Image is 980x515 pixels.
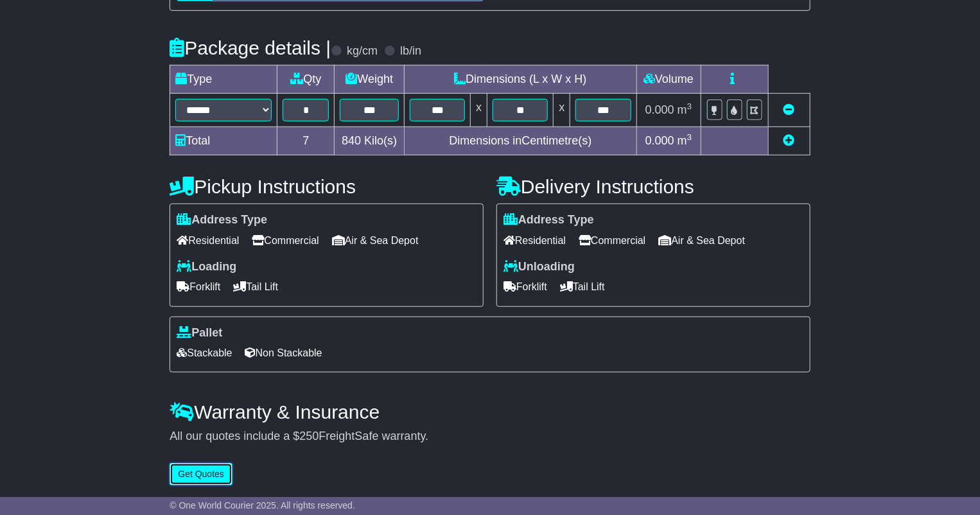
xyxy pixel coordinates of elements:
h4: Delivery Instructions [496,176,810,197]
a: Remove this item [783,103,795,116]
span: Stackable [177,343,232,363]
span: Residential [177,231,239,250]
td: Kilo(s) [335,127,405,155]
label: Pallet [177,326,222,340]
h4: Package details | [170,37,331,58]
span: 0.000 [645,134,674,147]
span: Forklift [503,277,547,297]
td: Type [170,65,277,94]
span: Non Stackable [245,343,322,363]
span: 0.000 [645,103,674,116]
td: 7 [277,127,335,155]
span: 840 [342,134,361,147]
label: Address Type [177,213,267,227]
h4: Warranty & Insurance [170,401,810,423]
td: Qty [277,65,335,94]
span: Air & Sea Depot [658,231,745,250]
span: Commercial [252,231,319,250]
span: Commercial [579,231,645,250]
td: Total [170,127,277,155]
label: Unloading [503,260,575,274]
span: m [678,103,692,116]
span: Air & Sea Depot [332,231,419,250]
sup: 3 [687,132,692,142]
button: Get Quotes [170,463,232,485]
td: x [471,94,487,127]
span: 250 [299,430,319,442]
h4: Pickup Instructions [170,176,484,197]
sup: 3 [687,101,692,111]
td: Dimensions in Centimetre(s) [405,127,636,155]
td: Weight [335,65,405,94]
a: Add new item [783,134,795,147]
td: Dimensions (L x W x H) [405,65,636,94]
td: Volume [636,65,701,94]
span: m [678,134,692,147]
label: Loading [177,260,236,274]
span: Tail Lift [233,277,278,297]
label: Address Type [503,213,594,227]
span: © One World Courier 2025. All rights reserved. [170,500,355,511]
td: x [554,94,570,127]
label: kg/cm [347,44,378,58]
div: All our quotes include a $ FreightSafe warranty. [170,430,810,444]
span: Residential [503,231,566,250]
span: Tail Lift [560,277,605,297]
span: Forklift [177,277,220,297]
label: lb/in [400,44,421,58]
